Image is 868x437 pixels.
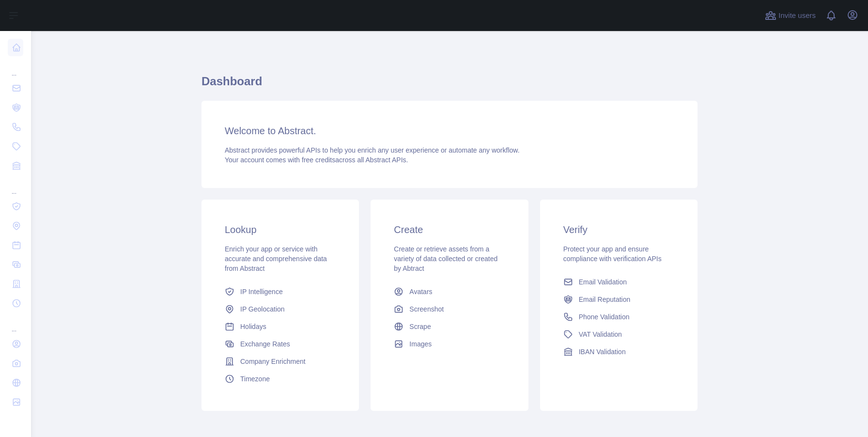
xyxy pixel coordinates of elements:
[221,300,340,318] a: IP Geolocation
[390,300,509,318] a: Screenshot
[409,287,432,297] span: Avatars
[225,146,520,154] span: Abstract provides powerful APIs to help you enrich any user experience or automate any workflow.
[221,283,340,300] a: IP Intelligence
[579,347,626,357] span: IBAN Validation
[240,287,283,297] span: IP Intelligence
[563,245,662,263] span: Protect your app and ensure compliance with verification APIs
[225,245,327,272] span: Enrich your app or service with accurate and comprehensive data from Abstract
[221,353,340,370] a: Company Enrichment
[240,357,306,366] span: Company Enrichment
[559,343,678,360] a: IBAN Validation
[221,335,340,353] a: Exchange Rates
[302,156,335,164] span: free credits
[579,329,622,339] span: VAT Validation
[559,291,678,308] a: Email Reputation
[390,283,509,300] a: Avatars
[409,322,431,331] span: Scrape
[8,58,23,78] div: ...
[240,339,290,349] span: Exchange Rates
[225,124,674,138] h3: Welcome to Abstract.
[8,314,23,333] div: ...
[409,304,444,314] span: Screenshot
[225,156,408,164] span: Your account comes with across all Abstract APIs.
[563,223,674,236] h3: Verify
[240,304,285,314] span: IP Geolocation
[559,308,678,326] a: Phone Validation
[763,8,818,23] button: Invite users
[390,318,509,335] a: Scrape
[8,176,23,196] div: ...
[225,223,336,236] h3: Lookup
[409,339,432,349] span: Images
[221,318,340,335] a: Holidays
[559,273,678,291] a: Email Validation
[579,312,630,322] span: Phone Validation
[394,245,497,272] span: Create or retrieve assets from a variety of data collected or created by Abtract
[394,223,505,236] h3: Create
[579,295,631,304] span: Email Reputation
[579,277,627,287] span: Email Validation
[240,322,266,331] span: Holidays
[559,326,678,343] a: VAT Validation
[201,74,697,97] h1: Dashboard
[221,370,340,388] a: Timezone
[240,374,270,384] span: Timezone
[778,10,816,21] span: Invite users
[390,335,509,353] a: Images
